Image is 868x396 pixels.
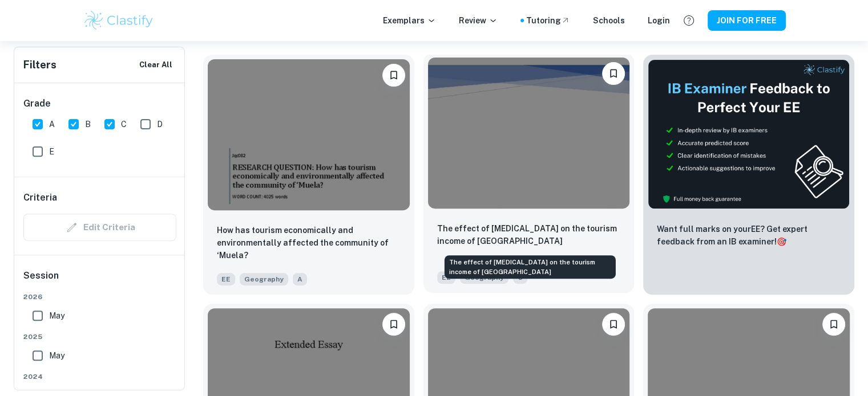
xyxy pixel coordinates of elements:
[203,55,414,295] a: Please log in to bookmark exemplarsHow has tourism economically and environmentally affected the ...
[428,58,630,209] img: Geography EE example thumbnail: The effect of covid-19 on the tourism in
[822,313,845,336] button: Please log in to bookmark exemplars
[23,97,176,111] h6: Grade
[240,273,288,285] span: Geography
[648,14,670,27] a: Login
[423,55,635,295] a: Please log in to bookmark exemplarsThe effect of covid-19 on the tourism income of AthensEEGeogra...
[217,224,401,262] p: How has tourism economically and environmentally affected the community of ‘Muela?
[23,269,176,292] h6: Session
[643,55,854,295] a: ThumbnailWant full marks on yourEE? Get expert feedback from an IB examiner!
[679,11,699,30] button: Help and Feedback
[526,14,570,27] a: Tutoring
[157,118,163,130] span: D
[708,10,786,31] button: JOIN FOR FREE
[23,292,176,302] span: 2026
[23,57,56,73] h6: Filters
[49,145,54,158] span: E
[383,14,436,27] p: Exemplars
[657,223,841,248] p: Want full marks on your EE ? Get expert feedback from an IB examiner!
[217,273,235,285] span: EE
[437,271,455,284] span: EE
[459,14,498,27] p: Review
[23,191,57,205] h6: Criteria
[23,214,176,241] div: Criteria filters are unavailable when searching by topic
[293,273,307,285] span: A
[445,255,616,279] div: The effect of [MEDICAL_DATA] on the tourism income of [GEOGRAPHIC_DATA]
[602,62,625,85] button: Please log in to bookmark exemplars
[85,118,91,130] span: B
[23,371,176,382] span: 2024
[648,59,850,209] img: Thumbnail
[437,222,621,247] p: The effect of covid-19 on the tourism income of Athens
[777,237,786,246] span: 🎯
[49,118,55,130] span: A
[208,59,410,210] img: Geography EE example thumbnail: How has tourism economically and enviro
[593,14,625,27] a: Schools
[49,349,64,362] span: May
[136,56,175,74] button: Clear All
[602,313,625,336] button: Please log in to bookmark exemplars
[121,118,127,130] span: C
[382,64,405,87] button: Please log in to bookmark exemplars
[49,309,64,322] span: May
[83,9,155,32] img: Clastify logo
[382,313,405,336] button: Please log in to bookmark exemplars
[23,332,176,342] span: 2025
